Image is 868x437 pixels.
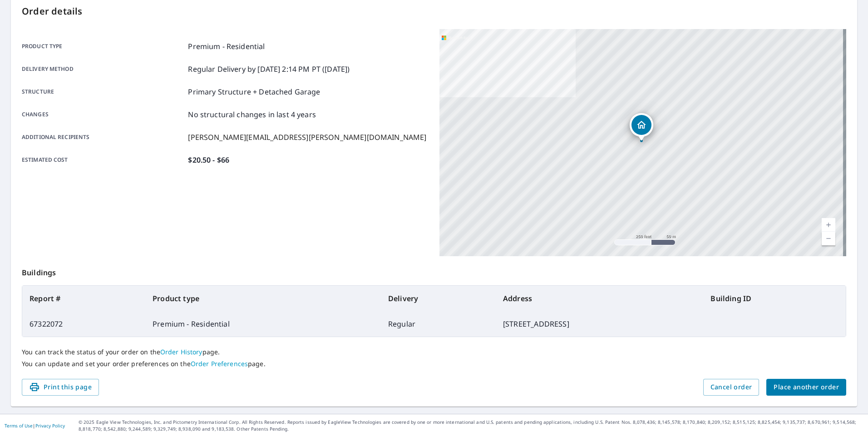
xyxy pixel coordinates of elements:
button: Print this page [22,379,99,396]
td: Premium - Residential [145,311,381,337]
p: [PERSON_NAME][EMAIL_ADDRESS][PERSON_NAME][DOMAIN_NAME] [188,132,426,143]
button: Cancel order [703,379,759,396]
th: Product type [145,286,381,311]
td: 67322072 [22,311,145,337]
th: Delivery [381,286,496,311]
div: Dropped pin, building 1, Residential property, 297 Woodcroft Pl Danville, VA 24540 [630,113,653,141]
td: Regular [381,311,496,337]
a: Current Level 17, Zoom In [822,218,835,232]
span: Place another order [774,382,839,393]
p: $20.50 - $66 [188,154,229,165]
p: Changes [22,109,184,120]
p: Structure [22,86,184,97]
p: Estimated cost [22,154,184,165]
p: Additional recipients [22,132,184,143]
p: No structural changes in last 4 years [188,109,316,120]
p: | [5,423,65,428]
a: Current Level 17, Zoom Out [822,232,835,245]
a: Order History [160,348,202,356]
th: Address [496,286,703,311]
th: Building ID [703,286,846,311]
a: Order Preferences [191,359,248,368]
p: Product type [22,41,184,52]
td: [STREET_ADDRESS] [496,311,703,337]
p: Delivery method [22,64,184,74]
p: You can update and set your order preferences on the page. [22,360,846,368]
p: Regular Delivery by [DATE] 2:14 PM PT ([DATE]) [188,64,350,74]
p: Premium - Residential [188,41,265,52]
th: Report # [22,286,145,311]
a: Terms of Use [5,422,33,429]
p: © 2025 Eagle View Technologies, Inc. and Pictometry International Corp. All Rights Reserved. Repo... [79,419,863,432]
button: Place another order [766,379,846,396]
p: Primary Structure + Detached Garage [188,86,320,97]
a: Privacy Policy [35,422,65,429]
span: Cancel order [710,382,752,393]
p: Order details [22,5,846,18]
p: You can track the status of your order on the page. [22,348,846,356]
p: Buildings [22,256,846,285]
span: Print this page [29,382,92,393]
